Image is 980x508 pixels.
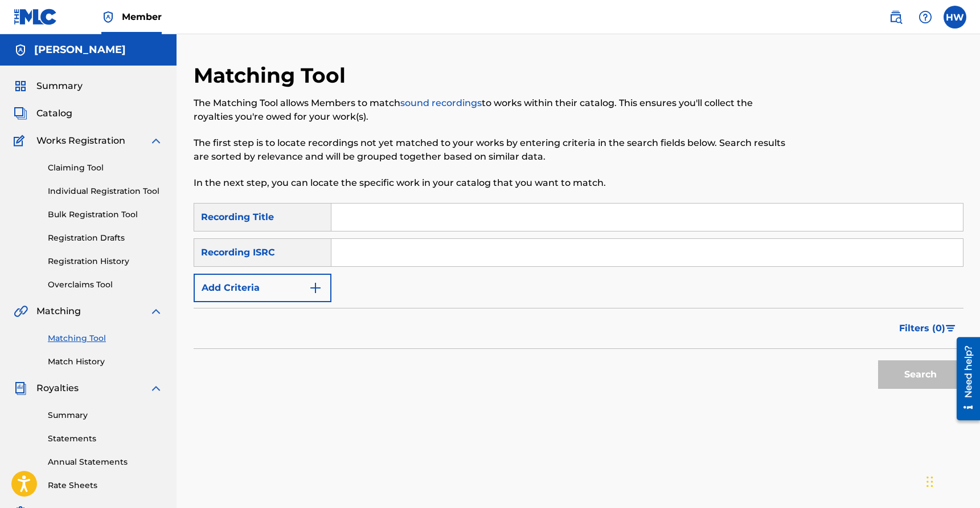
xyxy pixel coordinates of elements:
[48,332,163,344] a: Matching Tool
[48,479,163,491] a: Rate Sheets
[34,43,126,56] h5: Harrison Witcher
[48,409,163,421] a: Summary
[14,381,27,395] img: Royalties
[14,79,83,93] a: SummarySummary
[48,232,163,244] a: Registration Drafts
[923,453,980,508] iframe: Chat Widget
[194,176,786,190] p: In the next step, you can locate the specific work in your catalog that you want to match.
[48,255,163,267] a: Registration History
[194,274,331,302] button: Add Criteria
[48,279,163,291] a: Overclaims Tool
[14,304,28,318] img: Matching
[14,9,58,25] img: MLC Logo
[194,203,963,395] form: Search Form
[944,6,966,29] div: User Menu
[48,209,163,221] a: Bulk Registration Tool
[914,6,937,29] div: Help
[946,325,956,332] img: filter
[101,10,115,24] img: Top Rightsholder
[889,10,903,24] img: search
[36,304,81,318] span: Matching
[194,63,351,88] h2: Matching Tool
[36,381,79,395] span: Royalties
[919,10,932,24] img: help
[149,304,163,318] img: expand
[194,96,786,124] p: The Matching Tool allows Members to match to works within their catalog. This ensures you'll coll...
[48,185,163,197] a: Individual Registration Tool
[14,107,27,120] img: Catalog
[122,10,162,23] span: Member
[948,332,980,424] iframe: Resource Center
[48,356,163,368] a: Match History
[36,79,83,93] span: Summary
[884,6,907,29] a: Public Search
[48,162,163,174] a: Claiming Tool
[149,381,163,395] img: expand
[926,465,933,499] div: Drag
[892,314,963,343] button: Filters (0)
[899,322,945,335] span: Filters ( 0 )
[14,43,27,57] img: Accounts
[14,134,28,148] img: Works Registration
[48,433,163,445] a: Statements
[36,107,72,120] span: Catalog
[48,456,163,468] a: Annual Statements
[309,281,322,295] img: 9d2ae6d4665cec9f34b9.svg
[400,97,482,108] a: sound recordings
[36,134,125,148] span: Works Registration
[14,79,27,93] img: Summary
[14,107,72,120] a: CatalogCatalog
[149,134,163,148] img: expand
[194,136,786,164] p: The first step is to locate recordings not yet matched to your works by entering criteria in the ...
